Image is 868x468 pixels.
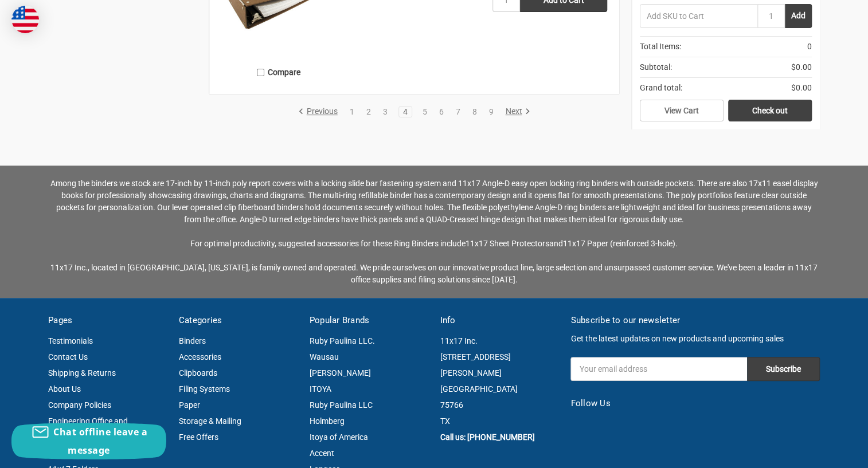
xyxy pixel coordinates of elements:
[48,368,116,377] a: Shipping & Returns
[310,352,339,361] a: Wausau
[179,314,298,327] h5: Categories
[179,336,206,345] a: Binders
[50,179,818,224] span: Among the binders we stock are 17-inch by 11-inch poly report covers with a locking slide bar fas...
[48,416,132,458] a: Engineering Office and Workspace Information Magazine
[484,108,497,116] a: 9
[346,108,358,116] a: 1
[48,178,820,286] p: 11x17 Sheet Protectors 11x17 Paper (reinforced 3-hole)
[570,357,747,381] input: Your email address
[48,352,88,361] a: Contact Us
[179,368,217,377] a: Clipboards
[570,397,820,410] h5: Follow Us
[451,108,464,116] a: 7
[11,423,166,459] button: Chat offline leave a message
[48,384,81,394] a: About Us
[807,41,812,53] span: 0
[675,239,678,248] span: .
[190,239,466,248] span: For optimal productivity, suggested accessories for these Ring Binders include
[310,384,331,394] a: ITOYA
[310,432,368,442] a: Itoya of America
[440,333,558,429] address: 11x17 Inc. [STREET_ADDRESS][PERSON_NAME] [GEOGRAPHIC_DATA] 75766 TX
[310,449,334,458] a: Accent
[728,100,812,121] a: Check out
[435,108,447,116] a: 6
[257,69,264,76] input: Compare
[501,107,530,117] a: Next
[549,239,563,248] span: and
[785,4,812,28] button: Add
[747,357,820,381] input: Subscribe
[179,432,218,442] a: Free Offers
[11,6,39,33] img: duty and tax information for United States
[399,108,412,116] a: 4
[310,314,428,327] h5: Popular Brands
[440,314,558,327] h5: Info
[310,368,371,377] a: [PERSON_NAME]
[179,400,200,410] a: Paper
[50,263,818,284] span: 11x17 Inc., located in [GEOGRAPHIC_DATA], [US_STATE], is family owned and operated. We pride ours...
[298,107,342,117] a: Previous
[640,41,681,53] span: Total Items:
[48,314,167,327] h5: Pages
[640,100,724,121] a: View Cart
[419,108,431,116] a: 5
[379,108,392,116] a: 3
[640,82,682,94] span: Grand total:
[310,416,345,426] a: Holmberg
[48,336,93,345] a: Testimonials
[570,314,820,327] h5: Subscribe to our newsletter
[440,432,534,442] a: Call us: [PHONE_NUMBER]
[791,82,812,94] span: $0.00
[53,426,147,457] span: Chat offline leave a message
[310,336,375,345] a: Ruby Paulina LLC.
[221,63,336,82] label: Compare
[310,400,373,410] a: Ruby Paulina LLC
[179,416,241,426] a: Storage & Mailing
[362,108,375,116] a: 2
[48,400,111,410] a: Company Policies
[570,333,820,345] p: Get the latest updates on new products and upcoming sales
[468,108,480,116] a: 8
[179,352,221,361] a: Accessories
[791,61,812,73] span: $0.00
[640,61,672,73] span: Subtotal:
[179,384,230,394] a: Filing Systems
[640,4,757,28] input: Add SKU to Cart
